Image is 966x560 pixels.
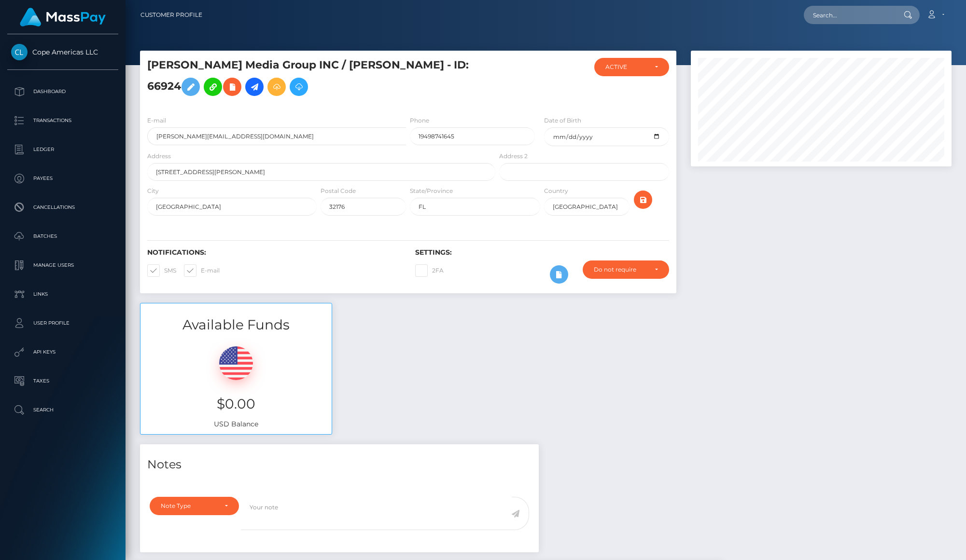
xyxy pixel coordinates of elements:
p: Transactions [11,113,114,128]
h6: Notifications: [147,248,401,257]
a: Links [7,282,118,306]
p: Cancellations [11,200,114,215]
p: Search [11,403,114,417]
a: Ledger [7,137,118,162]
h5: [PERSON_NAME] Media Group INC / [PERSON_NAME] - ID: 66924 [147,58,490,101]
a: Search [7,398,118,422]
label: E-mail [184,264,220,277]
p: API Keys [11,345,114,359]
a: User Profile [7,311,118,335]
label: Postal Code [321,187,356,195]
img: Cope Americas LLC [11,44,28,60]
button: Note Type [150,497,239,515]
a: Dashboard [7,80,118,104]
p: Ledger [11,142,114,157]
label: State/Province [410,187,453,195]
a: Taxes [7,369,118,393]
label: Country [544,187,568,195]
h6: Settings: [415,248,669,257]
span: Cope Americas LLC [7,48,118,56]
a: Customer Profile [140,5,202,25]
label: Address [147,152,171,161]
a: API Keys [7,340,118,364]
a: Cancellations [7,195,118,219]
h3: $0.00 [148,395,324,413]
a: Manage Users [7,253,118,277]
p: Manage Users [11,258,114,273]
div: Do not require [594,266,646,273]
p: Taxes [11,374,114,388]
button: Do not require [583,260,669,279]
label: Date of Birth [544,116,581,125]
a: Transactions [7,109,118,133]
p: Dashboard [11,84,114,99]
div: ACTIVE [605,63,647,71]
label: SMS [147,264,176,277]
p: Batches [11,229,114,244]
h3: Available Funds [140,315,332,334]
p: User Profile [11,316,114,330]
p: Links [11,287,114,301]
label: City [147,187,159,195]
div: Note Type [161,502,217,510]
a: Payees [7,166,118,191]
div: USD Balance [140,334,332,434]
img: USD.png [219,346,253,380]
input: Search... [804,6,895,24]
label: Address 2 [499,152,528,161]
label: E-mail [147,116,166,125]
button: ACTIVE [594,58,669,76]
label: Phone [410,116,429,125]
label: 2FA [415,264,444,277]
p: Payees [11,171,114,186]
h4: Notes [147,456,532,473]
img: MassPay Logo [20,8,106,27]
a: Batches [7,224,118,248]
a: Initiate Payout [245,78,264,96]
